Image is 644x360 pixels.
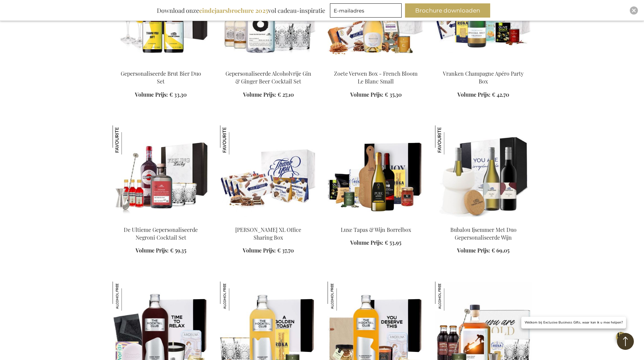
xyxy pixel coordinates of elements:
[170,247,186,254] span: € 59,35
[385,91,402,98] span: € 35,30
[341,226,411,233] a: Luxe Tapas & Wijn Borrelbox
[328,217,424,224] a: Luxury Tapas & Wine Apéro Box
[630,6,638,15] div: Close
[405,3,490,18] button: Brochure downloaden
[632,8,636,13] img: Close
[113,125,209,220] img: The Ultimate Personalized Negroni Cocktail Set
[135,91,168,98] span: Volume Prijs:
[121,70,201,85] a: Gepersonaliseerde Brut Bier Duo Set
[220,62,317,68] a: Personalised Non-alcoholc Gin & Ginger Beer Set Gepersonaliseerde Alcoholvrije Gin & Ginger Beer ...
[435,282,464,311] img: Gepersonaliseerde Non-Alcoholische Cuban Spiced Rum Prestige Set
[350,91,383,98] span: Volume Prijs:
[243,247,294,255] a: Volume Prijs: € 37,70
[385,239,401,246] span: € 53,95
[124,226,198,241] a: De Ultieme Gepersonaliseerde Negroni Cocktail Set
[235,226,301,241] a: [PERSON_NAME] XL Office Sharing Box
[220,125,317,220] img: Jules Destrooper XL Office Sharing Box
[328,62,424,68] a: Sweet Treats Box - French Bloom Le Blanc Small Zoete Verwen Box - French Bloom Le Blanc Small
[457,247,509,255] a: Volume Prijs: € 69,05
[492,247,509,254] span: € 69,05
[277,247,294,254] span: € 37,70
[328,282,357,311] img: The Mocktail Club Relaxation Gift Box
[199,6,268,15] b: eindejaarsbrochure 2025
[334,70,418,85] a: Zoete Verwen Box - French Bloom Le Blanc Small
[350,239,383,246] span: Volume Prijs:
[350,91,402,99] a: Volume Prijs: € 35,30
[220,125,249,154] img: Jules Destrooper XL Office Sharing Box
[113,282,142,311] img: The Mocktail Club Luxury Relax Box
[330,3,402,18] input: E-mailadres
[457,247,490,254] span: Volume Prijs:
[113,217,209,224] a: The Ultimate Personalized Negroni Cocktail Set De Ultieme Gepersonaliseerde Negroni Cocktail Set
[328,125,424,220] img: Luxury Tapas & Wine Apéro Box
[243,247,276,254] span: Volume Prijs:
[435,125,464,154] img: Bubalou Ijsemmer Met Duo Gepersonaliseerde Wijn
[136,247,186,255] a: Volume Prijs: € 59,35
[450,226,517,241] a: Bubalou Ijsemmer Met Duo Gepersonaliseerde Wijn
[243,91,294,99] a: Volume Prijs: € 27,10
[169,91,187,98] span: € 33,30
[220,282,249,311] img: The Mocktail Club Gouden Geschenkset
[154,3,328,18] div: Download onze vol cadeau-inspiratie
[243,91,276,98] span: Volume Prijs:
[113,125,142,154] img: De Ultieme Gepersonaliseerde Negroni Cocktail Set
[113,62,209,68] a: Personalised Champagne Beer Gepersonaliseerde Brut Bier Duo Set
[435,62,532,68] a: Vranken Champagne Apéro Party Box Vranken Champagne Apéro Party Box
[136,247,169,254] span: Volume Prijs:
[220,217,317,224] a: Jules Destrooper XL Office Sharing Box Jules Destrooper XL Office Sharing Box
[435,217,532,224] a: Bubalou Ijsemmer Met Duo Gepersonaliseerde Wijn Bubalou Ijsemmer Met Duo Gepersonaliseerde Wijn
[135,91,187,99] a: Volume Prijs: € 33,30
[350,239,401,247] a: Volume Prijs: € 53,95
[435,125,532,220] img: Bubalou Ijsemmer Met Duo Gepersonaliseerde Wijn
[225,70,311,85] a: Gepersonaliseerde Alcoholvrije Gin & Ginger Beer Cocktail Set
[278,91,294,98] span: € 27,10
[330,3,404,20] form: marketing offers and promotions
